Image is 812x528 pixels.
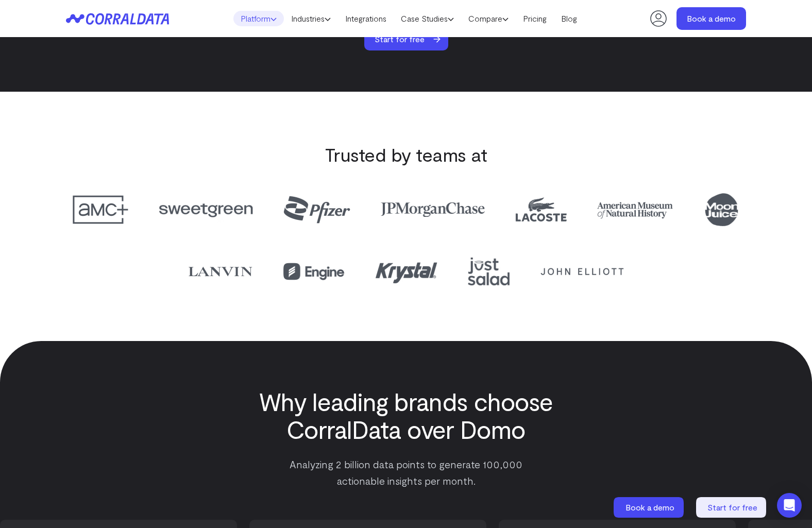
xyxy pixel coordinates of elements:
a: Pricing [516,11,554,26]
span: Start for free [364,28,435,50]
h3: Why leading brands choose CorralData over Domo [212,387,600,443]
a: Start for free [696,497,768,518]
a: Start for free [364,28,458,50]
a: Integrations [338,11,394,26]
div: Open Intercom Messenger [777,493,802,518]
p: Analyzing 2 billion data points to generate 100,000 actionable insights per month. [272,456,541,489]
a: Case Studies [394,11,461,26]
a: Book a demo [676,7,746,30]
a: Compare [461,11,516,26]
a: Platform [233,11,284,26]
a: Blog [554,11,584,26]
span: Start for free [707,502,757,512]
h3: Trusted by teams at [66,143,746,166]
a: Industries [284,11,338,26]
span: Book a demo [625,502,674,512]
a: Book a demo [614,497,686,518]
